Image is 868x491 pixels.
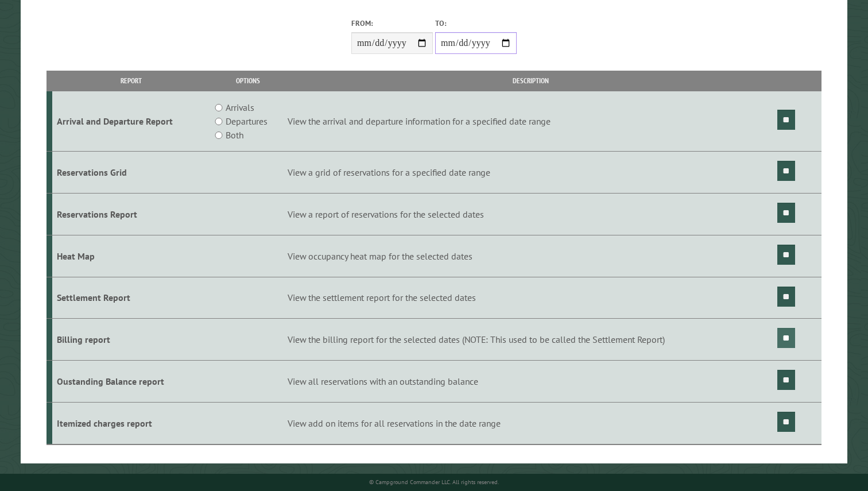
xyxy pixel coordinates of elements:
td: View occupancy heat map for the selected dates [286,235,776,277]
label: Both [226,128,243,142]
td: Reservations Report [52,193,210,235]
th: Report [52,71,210,91]
label: To: [435,18,517,29]
td: View the arrival and departure information for a specified date range [286,91,776,152]
td: Oustanding Balance report [52,361,210,403]
td: View a report of reservations for the selected dates [286,193,776,235]
td: View a grid of reservations for a specified date range [286,152,776,194]
td: Itemized charges report [52,402,210,444]
td: View the settlement report for the selected dates [286,277,776,319]
label: From: [351,18,433,29]
td: Arrival and Departure Report [52,91,210,152]
small: © Campground Commander LLC. All rights reserved. [369,478,499,486]
td: Reservations Grid [52,152,210,194]
label: Arrivals [226,100,254,114]
td: View all reservations with an outstanding balance [286,361,776,403]
td: View add on items for all reservations in the date range [286,402,776,444]
label: Departures [226,114,268,128]
td: View the billing report for the selected dates (NOTE: This used to be called the Settlement Report) [286,319,776,361]
th: Options [210,71,286,91]
td: Settlement Report [52,277,210,319]
td: Billing report [52,319,210,361]
td: Heat Map [52,235,210,277]
th: Description [286,71,776,91]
